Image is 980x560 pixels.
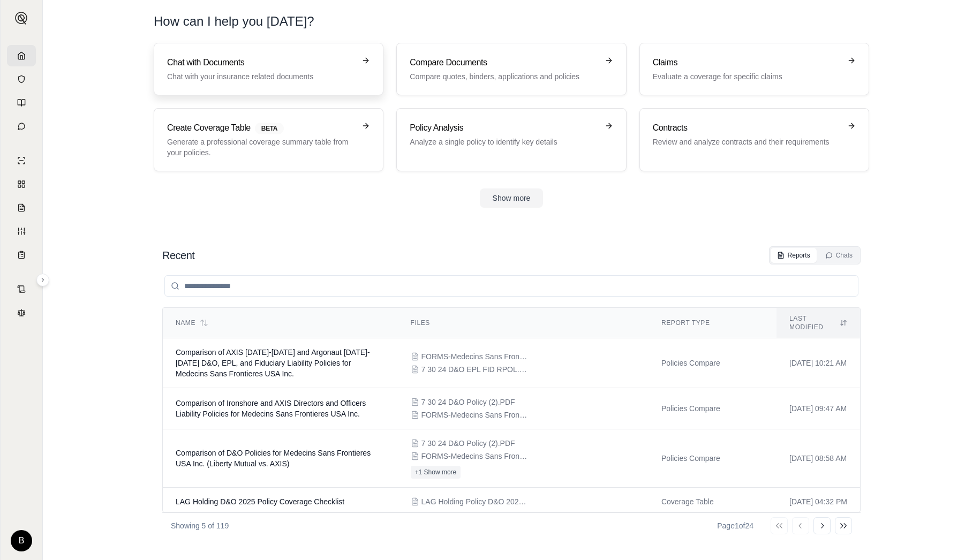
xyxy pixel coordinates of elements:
div: Chats [825,251,853,260]
a: Contract Analysis [7,278,36,300]
span: 7 30 24 D&O Policy (2).PDF [421,438,515,449]
a: Create Coverage TableBETAGenerate a professional coverage summary table from your policies. [154,108,383,171]
a: Home [7,45,36,66]
th: Files [398,308,649,338]
a: Prompt Library [7,92,36,113]
p: Generate a professional coverage summary table from your policies. [167,137,355,158]
span: LAG Holding Policy D&O 2025.pdf [421,496,529,507]
button: Reports [771,248,817,263]
span: BETA [255,123,284,134]
span: FORMS-Medecins Sans Frontieres USA Inc 2025 NB Rev 1.pdf [421,410,529,420]
td: Policies Compare [649,338,777,388]
p: Evaluate a coverage for specific claims [653,71,841,82]
img: Expand sidebar [15,12,28,25]
div: Reports [777,251,810,260]
h3: Chat with Documents [167,56,355,69]
div: Name [176,319,385,327]
span: FORMS-Medecins Sans Frontieres USA Inc 2025 NB Rev 1.pdf [421,351,529,362]
a: ContractsReview and analyze contracts and their requirements [639,108,869,171]
span: LAG Holding D&O 2025 Policy Coverage Checklist [176,497,344,506]
a: Policy Comparisons [7,173,36,195]
p: Review and analyze contracts and their requirements [653,137,841,147]
button: Show more [480,188,544,208]
span: Comparison of Ironshore and AXIS Directors and Officers Liability Policies for Medecins Sans Fron... [176,399,366,418]
a: Chat with DocumentsChat with your insurance related documents [154,43,383,95]
p: Analyze a single policy to identify key details [410,137,598,147]
td: [DATE] 10:21 AM [777,338,860,388]
a: Documents Vault [7,69,36,90]
th: Report Type [649,308,777,338]
button: Expand sidebar [11,7,32,29]
a: Compare DocumentsCompare quotes, binders, applications and policies [396,43,626,95]
h3: Policy Analysis [410,122,598,134]
div: B [11,530,32,551]
span: 7 30 24 D&O EPL FID RPOL.PDF [421,364,529,375]
a: Chat [7,116,36,137]
h3: Contracts [653,122,841,134]
p: Compare quotes, binders, applications and policies [410,71,598,82]
a: Claim Coverage [7,197,36,218]
a: Policy AnalysisAnalyze a single policy to identify key details [396,108,626,171]
td: [DATE] 04:32 PM [777,488,860,516]
h2: Recent [162,248,194,263]
h3: Claims [653,56,841,69]
a: Coverage Table [7,244,36,266]
span: Comparison of AXIS 2025-2026 and Argonaut 2024-2025 D&O, EPL, and Fiduciary Liability Policies fo... [176,348,370,378]
span: FORMS-Medecins Sans Frontieres USA Inc 2025 NB Rev 1.pdf [421,451,529,461]
h3: Create Coverage Table [167,122,355,134]
p: Showing 5 of 119 [171,520,229,531]
td: Policies Compare [649,388,777,429]
td: [DATE] 09:47 AM [777,388,860,429]
td: Policies Compare [649,429,777,488]
div: Last modified [789,314,847,331]
h3: Compare Documents [410,56,598,69]
button: Chats [819,248,859,263]
button: +1 Show more [411,466,461,479]
td: [DATE] 08:58 AM [777,429,860,488]
h1: How can I help you [DATE]? [154,13,869,30]
div: Page 1 of 24 [717,520,753,531]
a: ClaimsEvaluate a coverage for specific claims [639,43,869,95]
p: Chat with your insurance related documents [167,71,355,82]
td: Coverage Table [649,488,777,516]
span: 7 30 24 D&O Policy (2).PDF [421,397,515,407]
a: Custom Report [7,221,36,242]
a: Single Policy [7,150,36,171]
button: Expand sidebar [36,274,49,286]
a: Legal Search Engine [7,302,36,323]
span: Comparison of D&O Policies for Medecins Sans Frontieres USA Inc. (Liberty Mutual vs. AXIS) [176,449,371,468]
